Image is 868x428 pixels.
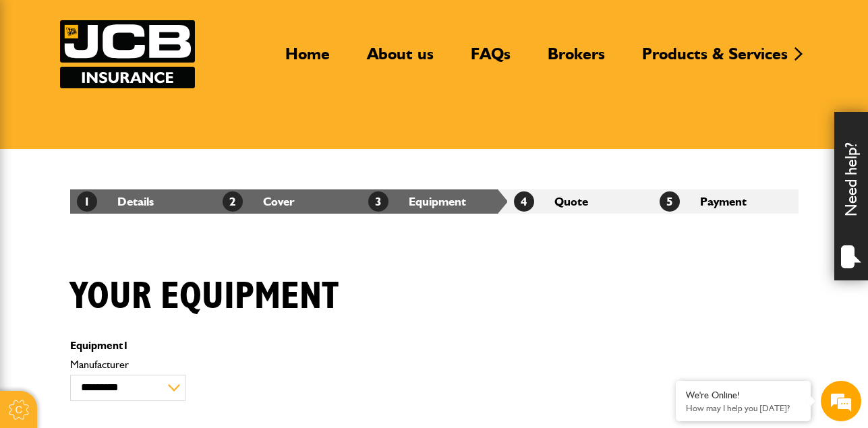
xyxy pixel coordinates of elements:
p: How may I help you today? [686,403,801,413]
span: 4 [514,191,534,212]
div: We're Online! [686,390,801,401]
img: JCB Insurance Services logo [60,20,195,88]
a: 1Details [77,194,154,208]
span: 1 [77,191,97,212]
a: Home [275,44,340,75]
a: About us [357,44,444,75]
span: 3 [368,191,388,212]
span: 1 [123,339,129,352]
div: Need help? [834,112,868,280]
span: 2 [223,191,243,212]
a: Brokers [538,44,615,75]
li: Payment [653,189,799,214]
li: Quote [507,189,653,214]
span: 5 [660,191,680,212]
a: JCB Insurance Services [60,20,195,88]
a: Products & Services [632,44,798,75]
label: Manufacturer [70,359,549,370]
h1: Your equipment [70,274,339,319]
a: FAQs [461,44,521,75]
a: 2Cover [223,194,295,208]
p: Equipment [70,340,549,351]
li: Equipment [361,189,507,214]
